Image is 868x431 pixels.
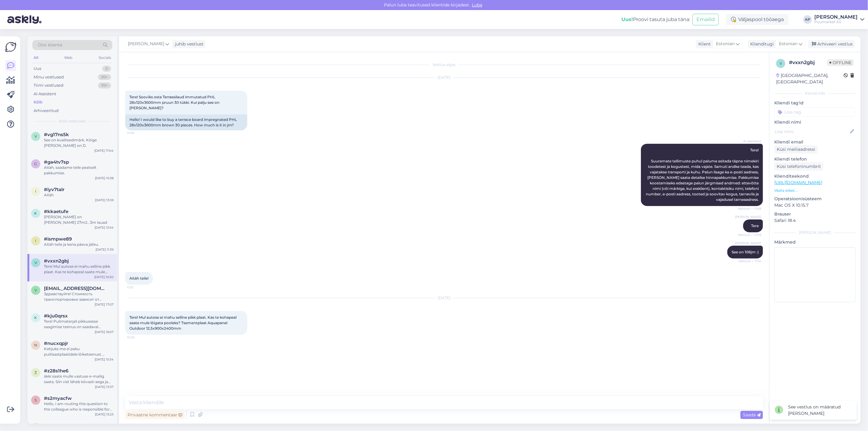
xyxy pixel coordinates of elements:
div: [DATE] 13:57 [95,385,114,389]
div: 99+ [98,82,111,89]
span: #kju0qrsx [44,313,68,319]
img: Askly Logo [5,41,16,53]
div: AP [803,15,812,24]
div: [DATE] [125,295,763,301]
div: Socials [97,54,112,62]
div: # vxxn2gbj [789,59,827,66]
p: Kliendi telefon [774,156,856,162]
div: Здравствуйте! Стоимость транспортировки зависит от вашего местоположения и выбранных товаров. Мы ... [44,291,114,302]
p: Safari 18.4 [774,217,856,224]
div: Kliendi info [774,91,856,96]
p: Operatsioonisüsteem [774,196,856,202]
span: #vg17ns5k [44,132,69,137]
span: k [34,211,37,215]
div: Klienditugi [748,41,774,47]
div: [DATE] 15:38 [95,176,114,180]
div: [DATE] 16:07 [95,330,114,334]
input: Lisa tag [774,107,856,117]
div: Hello, I am routing this question to the colleague who is responsible for this topic. The reply m... [44,401,114,412]
span: Kõik vestlused [59,118,86,124]
span: Estonian [779,41,797,47]
span: #z28s1he6 [44,368,68,374]
span: Nähtud ✓ 11:09 [738,233,761,237]
span: 11:10 [127,285,150,290]
div: [PERSON_NAME] [814,15,858,20]
span: #tlc4qbtk [44,423,67,429]
div: [DATE] [125,75,763,80]
div: [DATE] 17:07 [95,302,114,307]
div: [PERSON_NAME] on [PERSON_NAME] 27m2...3m lauad [44,214,114,225]
p: Vaata edasi ... [774,188,856,193]
div: [DATE] 17:04 [94,148,114,153]
div: [PERSON_NAME] [774,230,856,235]
div: Tere! Puitmaterjali pikkusesse saagimise teenus on saadaval kõikides osakondades. Hind on 0,50 eu... [44,319,114,330]
div: Aitäh [44,192,114,198]
div: Tere! Mul autose ei mahu selline pikk plaat. Kas te kohapeal saate mule lõigata pooleks? Tsementp... [44,264,114,275]
div: 99+ [98,74,111,80]
span: i [35,238,36,243]
div: Aitäh, saadame teile peatselt pakkumise. [44,165,114,176]
div: Privaatne kommentaar [125,411,185,419]
a: [PERSON_NAME]Puumarket AS [814,15,864,24]
div: 0 [102,66,111,72]
div: Uus [34,66,41,72]
span: Tere! Sooviks osta Terrassilaud immutatud PHL 28x120x3600mm pruun 30 tükki. Kui palju see on [PER... [129,95,220,110]
span: v [779,61,782,66]
div: All [32,54,39,62]
span: [PERSON_NAME] [735,241,761,245]
span: AI Assistent [738,139,761,143]
div: [DATE] 13:59 [95,198,114,202]
span: n [34,343,37,347]
input: Lisa nimi [775,128,849,135]
span: s [35,398,37,402]
span: #kkaetufe [44,209,68,214]
span: v [34,288,37,292]
span: Tere! Mul autose ei mahu selline pikk plaat. Kas te kohapeal saate mule lõigata pooleks? Tsementp... [129,315,237,331]
div: Minu vestlused [34,74,64,80]
div: Web [63,54,74,62]
p: Kliendi email [774,139,856,145]
span: [PERSON_NAME] [128,41,164,47]
span: 11:08 [127,131,150,135]
a: [URL][DOMAIN_NAME] [774,180,822,185]
span: k [34,315,37,320]
p: Klienditeekond [774,173,856,179]
p: Kliendi nimi [774,119,856,125]
p: Mac OS X 10.15.7 [774,202,856,208]
div: AI Assistent [34,91,56,97]
div: Aitäh teile ja kena päeva jätku. [44,242,114,247]
span: Aitäh teile! [129,276,149,281]
span: Nähtud ✓ 11:08 [738,206,761,211]
div: Arhiveeri vestlus [808,40,855,48]
span: v [34,260,37,265]
div: [GEOGRAPHIC_DATA], [GEOGRAPHIC_DATA] [776,72,844,85]
div: See vestlus on määratud [PERSON_NAME] [788,404,852,417]
span: #s2myacfw [44,396,72,401]
span: v [34,134,37,139]
div: Arhiveeritud [34,108,59,114]
span: Offline [827,59,854,66]
span: g [34,161,37,166]
div: Tiimi vestlused [34,82,63,89]
div: [DATE] 11:39 [96,247,114,252]
span: Estonian [716,41,735,47]
span: 10:50 [127,335,150,340]
span: Saada [743,412,761,418]
span: See on 108jm :) [732,250,759,254]
span: #nucxqpjr [44,341,68,346]
div: äkki saate mulle vastuse e-mailig saata. Siin vist läheb kõvasti aega ja mul ununeb see juba [PER... [44,374,114,385]
div: [DATE] 10:50 [94,275,114,279]
div: Vestlus algas [125,62,763,67]
div: Kahjuks me ei paku puitlaastplaatidele lõiketeenust. Puitmaterjali pikkusesse saagimise teenus on... [44,346,114,357]
span: Tere [751,223,759,228]
span: #ga4tv7sp [44,159,69,165]
div: Küsi meiliaadressi [774,145,818,154]
div: Klient [696,41,711,47]
div: Proovi tasuta juba täna: [621,16,690,23]
span: z [34,370,37,375]
span: Luba [470,2,484,8]
span: #ismpwe89 [44,236,72,242]
button: Emailid [693,14,719,25]
div: [DATE] 13:23 [95,412,114,417]
div: Väljaspool tööaega [726,14,789,25]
